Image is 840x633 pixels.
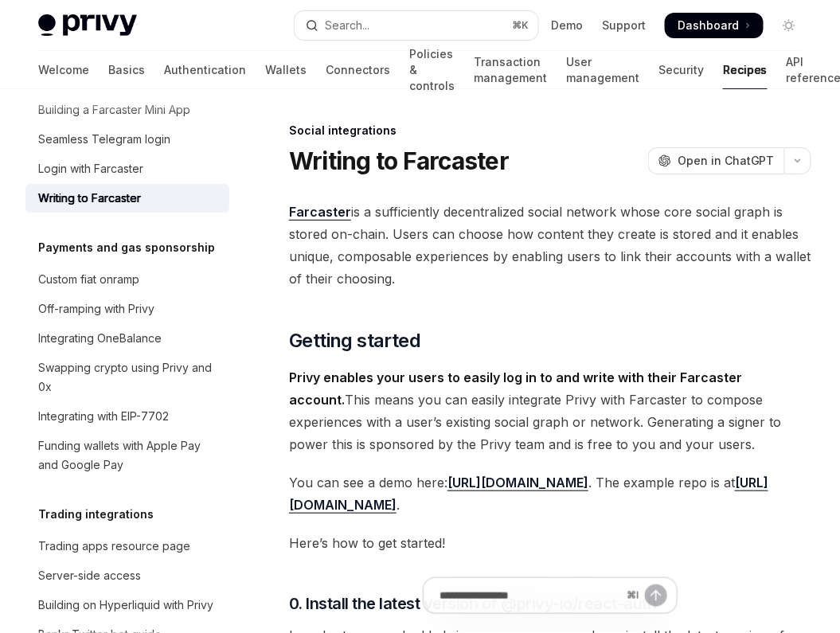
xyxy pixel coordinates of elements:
[265,51,307,89] a: Wallets
[38,189,141,208] div: Writing to Farcaster
[25,324,229,353] a: Integrating OneBalance
[289,147,509,175] h1: Writing to Farcaster
[38,14,137,37] img: light logo
[551,18,583,33] a: Demo
[474,51,547,89] a: Transaction management
[289,204,351,221] a: Farcaster
[25,591,229,619] a: Building on Hyperliquid with Privy
[38,596,213,615] div: Building on Hyperliquid with Privy
[289,204,351,220] strong: Farcaster
[665,13,764,38] a: Dashboard
[38,505,154,524] h5: Trading integrations
[678,153,775,169] span: Open in ChatGPT
[447,475,588,491] a: [URL][DOMAIN_NAME]
[38,436,220,475] div: Funding wallets with Apple Pay and Google Pay
[645,584,667,607] button: Send message
[38,358,220,397] div: Swapping crypto using Privy and 0x
[164,51,246,89] a: Authentication
[38,566,141,585] div: Server-side access
[25,402,229,431] a: Integrating with EIP-7702
[25,561,229,590] a: Server-side access
[38,270,139,289] div: Custom fiat onramp
[25,295,229,323] a: Off-ramping with Privy
[723,51,768,89] a: Recipes
[776,13,802,38] button: Toggle dark mode
[602,18,646,33] a: Support
[289,369,742,408] strong: Privy enables your users to easily log in to and write with their Farcaster account.
[38,537,190,556] div: Trading apps resource page
[25,532,229,561] a: Trading apps resource page
[25,125,229,154] a: Seamless Telegram login
[38,51,89,89] a: Welcome
[25,265,229,294] a: Custom fiat onramp
[325,16,369,35] div: Search...
[38,407,169,426] div: Integrating with EIP-7702
[38,130,170,149] div: Seamless Telegram login
[289,366,811,455] span: This means you can easily integrate Privy with Farcaster to compose experiences with a user’s exi...
[409,51,455,89] a: Policies & controls
[25,354,229,401] a: Swapping crypto using Privy and 0x
[38,329,162,348] div: Integrating OneBalance
[566,51,639,89] a: User management
[289,201,811,290] span: is a sufficiently decentralized social network whose core social graph is stored on-chain. Users ...
[678,18,739,33] span: Dashboard
[440,578,620,613] input: Ask a question...
[326,51,390,89] a: Connectors
[658,51,704,89] a: Security
[38,159,143,178] div: Login with Farcaster
[25,154,229,183] a: Login with Farcaster
[25,184,229,213] a: Writing to Farcaster
[289,123,811,139] div: Social integrations
[38,299,154,318] div: Off-ramping with Privy
[295,11,538,40] button: Open search
[512,19,529,32] span: ⌘ K
[108,51,145,89] a: Basics
[25,432,229,479] a: Funding wallets with Apple Pay and Google Pay
[289,328,420,354] span: Getting started
[289,471,811,516] span: You can see a demo here: . The example repo is at .
[289,532,811,554] span: Here’s how to get started!
[648,147,784,174] button: Open in ChatGPT
[38,238,215,257] h5: Payments and gas sponsorship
